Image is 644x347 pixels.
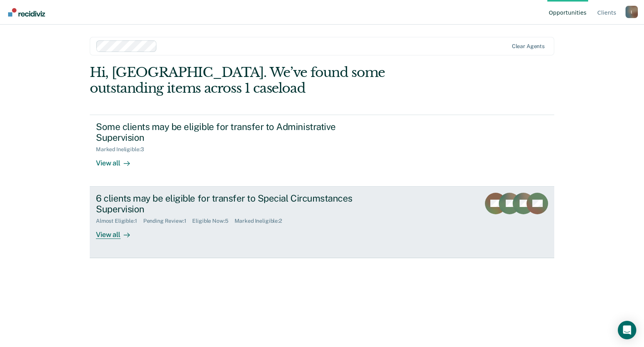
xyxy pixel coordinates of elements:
div: Pending Review : 1 [143,218,193,224]
div: 6 clients may be eligible for transfer to Special Circumstances Supervision [96,193,366,215]
img: Recidiviz [8,8,45,17]
div: View all [96,224,139,239]
button: Profile dropdown button [626,6,638,18]
div: Marked Ineligible : 2 [235,218,288,224]
div: Open Intercom Messenger [618,321,636,339]
div: Clear agents [512,43,545,50]
a: Some clients may be eligible for transfer to Administrative SupervisionMarked Ineligible:3View all [90,115,554,187]
div: Eligible Now : 5 [192,218,234,224]
a: 6 clients may be eligible for transfer to Special Circumstances SupervisionAlmost Eligible:1Pendi... [90,187,554,258]
div: View all [96,153,139,168]
div: Marked Ineligible : 3 [96,146,150,153]
div: Almost Eligible : 1 [96,218,143,224]
div: Hi, [GEOGRAPHIC_DATA]. We’ve found some outstanding items across 1 caseload [90,65,461,96]
div: l [626,6,638,18]
div: Some clients may be eligible for transfer to Administrative Supervision [96,121,366,143]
